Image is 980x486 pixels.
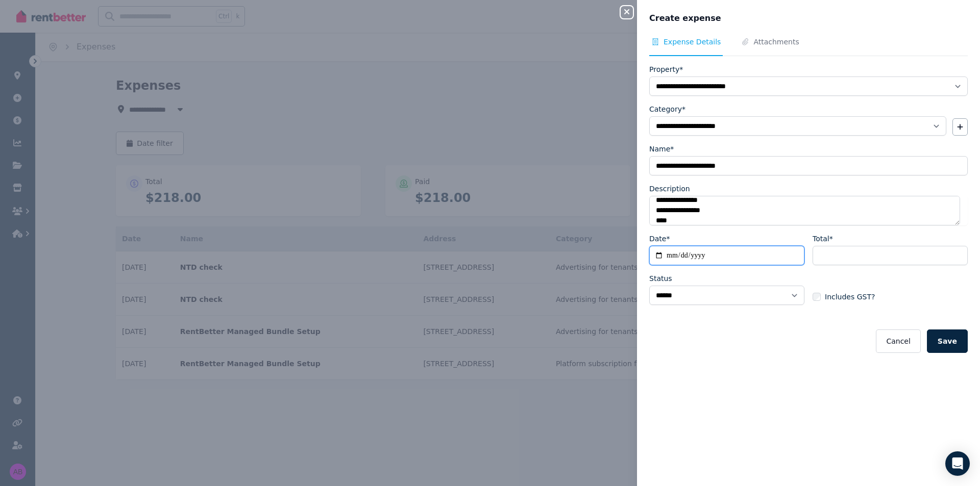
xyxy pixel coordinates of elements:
[813,293,821,301] input: Includes GST?
[649,234,670,244] label: Date*
[649,273,672,284] label: Status
[649,144,674,154] label: Name*
[649,64,683,74] label: Property*
[649,104,685,114] label: Category*
[649,12,721,24] span: Create expense
[753,37,799,47] span: Attachments
[649,37,968,56] nav: Tabs
[945,451,970,476] div: Open Intercom Messenger
[927,329,968,353] button: Save
[825,292,875,302] span: Includes GST?
[649,184,690,194] label: Description
[813,234,833,244] label: Total*
[876,329,920,353] button: Cancel
[664,37,721,47] span: Expense Details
